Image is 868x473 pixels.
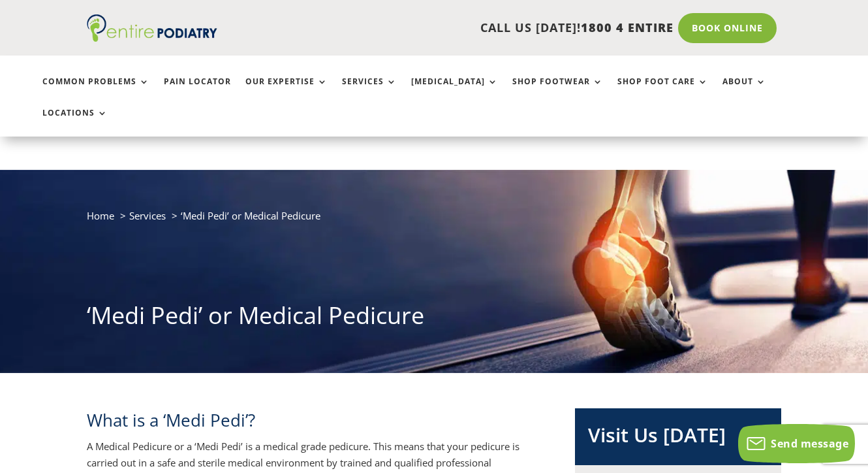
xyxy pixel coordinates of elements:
a: [MEDICAL_DATA] [411,77,498,105]
span: Send message [771,436,848,451]
a: Shop Foot Care [617,77,708,105]
a: Book Online [678,13,777,43]
a: Our Expertise [245,77,328,105]
a: Services [129,209,166,222]
a: About [722,77,766,105]
a: Shop Footwear [512,77,603,105]
a: Services [342,77,397,105]
a: Pain Locator [164,77,231,105]
a: Common Problems [42,77,149,105]
a: Locations [42,108,108,137]
nav: breadcrumb [87,207,781,234]
h1: ‘Medi Pedi’ or Medical Pedicure [87,299,781,338]
h2: What is a ‘Medi Pedi’? [87,408,537,438]
a: Home [87,209,114,222]
img: logo (1) [87,14,217,42]
p: CALL US [DATE]! [244,20,674,37]
span: ‘Medi Pedi’ or Medical Pedicure [181,209,320,222]
span: 1800 4 ENTIRE [581,20,674,35]
h2: Visit Us [DATE] [588,421,768,455]
button: Send message [738,424,855,463]
a: Entire Podiatry [87,31,217,44]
